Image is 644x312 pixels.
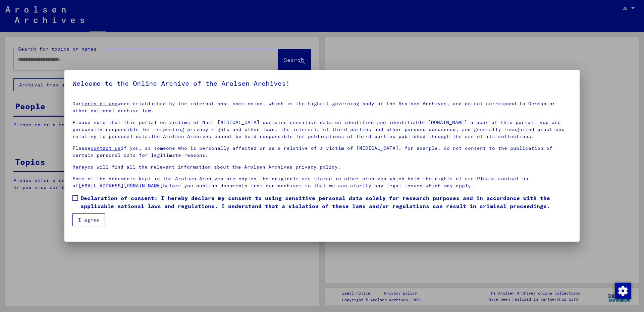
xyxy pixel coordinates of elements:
[72,164,85,170] a: Here
[615,283,631,299] img: Change consent
[72,119,572,140] p: Please note that this portal on victims of Nazi [MEDICAL_DATA] contains sensitive data on identif...
[614,283,631,299] div: Change consent
[91,145,121,151] a: contact us
[72,78,572,89] h5: Welcome to the Online Archive of the Arolsen Archives!
[78,183,163,189] a: [EMAIL_ADDRESS][DOMAIN_NAME]
[72,175,572,189] p: Some of the documents kept in the Arolsen Archives are copies.The originals are stored in other a...
[80,194,572,210] span: Declaration of consent: I hereby declare my consent to using sensitive personal data solely for r...
[72,145,572,159] p: Please if you, as someone who is personally affected or as a relative of a victim of [MEDICAL_DAT...
[72,164,572,171] p: you will find all the relevant information about the Arolsen Archives privacy policy.
[82,101,118,107] a: terms of use
[72,100,572,114] p: Our were established by the international commission, which is the highest governing body of the ...
[72,213,105,226] button: I agree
